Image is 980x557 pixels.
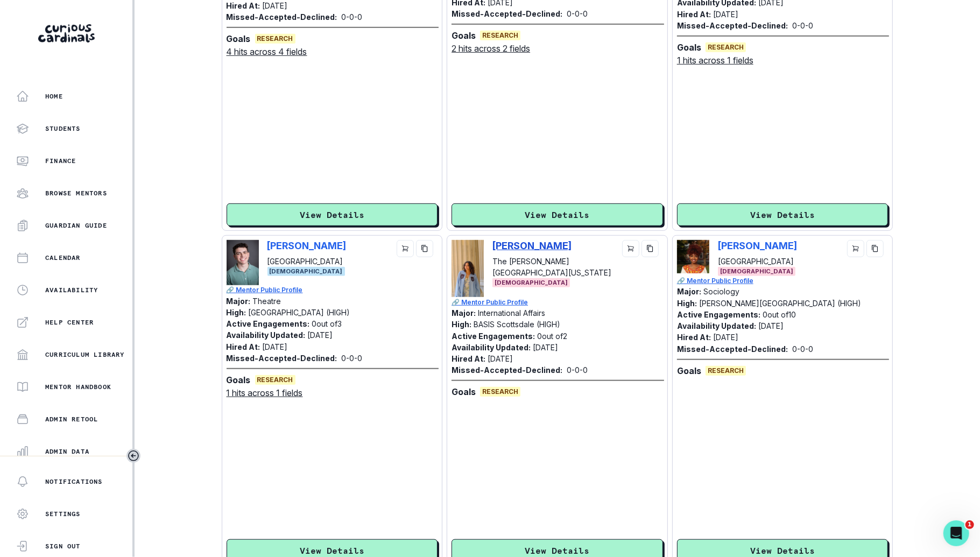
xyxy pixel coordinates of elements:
p: [DATE] [713,333,738,342]
a: 🔗 Mentor Public Profile [452,298,664,307]
span: Research [255,375,295,385]
p: Students [45,124,81,133]
span: [DEMOGRAPHIC_DATA] [718,267,795,276]
p: Guardian Guide [45,221,107,230]
p: Active Engagements: [227,319,310,328]
p: [DATE] [488,354,513,363]
p: International Affairs [478,308,545,318]
p: Missed-Accepted-Declined: [227,11,337,23]
p: High: [452,320,471,329]
p: Goals [227,373,251,386]
p: Hired At: [452,354,485,363]
p: Major: [677,287,701,296]
p: [DATE] [263,342,288,351]
button: cart [847,240,864,257]
p: Missed-Accepted-Declined: [227,352,337,364]
span: Research [480,31,520,40]
p: Active Engagements: [452,332,535,341]
p: Active Engagements: [677,310,760,319]
span: [DEMOGRAPHIC_DATA] [267,267,345,276]
p: [DATE] [263,1,288,10]
button: cart [622,240,639,257]
button: Toggle sidebar [126,449,140,463]
p: Sociology [703,287,739,296]
a: 🔗 Mentor Public Profile [677,276,890,286]
p: 0 - 0 - 0 [342,352,363,364]
img: Picture of Eden Getahun [677,240,709,273]
iframe: Intercom live chat [943,520,969,546]
p: Missed-Accepted-Declined: [677,20,788,31]
span: 1 [965,520,974,529]
p: Admin Retool [45,415,98,424]
p: Goals [677,364,701,377]
p: [GEOGRAPHIC_DATA] (HIGH) [249,308,350,317]
p: Admin Data [45,447,89,456]
p: Goals [452,385,476,398]
button: copy [866,240,884,257]
img: Picture of Anuka Amit [452,240,484,298]
p: 0 out of 2 [537,332,567,341]
p: Major: [227,297,251,306]
p: [PERSON_NAME] [267,240,347,251]
p: 0 - 0 - 0 [792,343,813,355]
p: Hired At: [227,1,260,10]
p: High: [677,299,697,308]
p: [PERSON_NAME] [492,240,581,251]
p: Sign Out [45,542,81,551]
p: BASIS Scottsdale (HIGH) [474,320,560,329]
span: Research [706,366,746,376]
button: View Details [452,203,663,226]
u: 2 hits across 2 fields [452,42,530,55]
p: [DATE] [713,10,738,19]
p: 0 - 0 - 0 [792,20,813,31]
p: Hired At: [677,333,711,342]
button: View Details [227,203,438,226]
p: 0 - 0 - 0 [342,11,363,23]
button: View Details [677,203,889,226]
p: [GEOGRAPHIC_DATA] [718,256,797,267]
u: 1 hits across 1 fields [227,386,303,399]
button: copy [641,240,659,257]
p: Major: [452,308,476,318]
p: [DATE] [533,343,558,352]
span: Research [255,34,295,44]
p: Missed-Accepted-Declined: [452,364,562,376]
img: Picture of Jack Shadden [227,240,259,285]
img: Curious Cardinals Logo [38,24,95,43]
span: [DEMOGRAPHIC_DATA] [492,278,570,287]
p: Settings [45,510,81,518]
p: 0 out of 3 [312,319,342,328]
p: Goals [227,32,251,45]
p: Browse Mentors [45,189,107,198]
a: 🔗 Mentor Public Profile [227,285,439,295]
p: Hired At: [677,10,711,19]
u: 1 hits across 1 fields [677,54,753,67]
p: [PERSON_NAME][GEOGRAPHIC_DATA] (HIGH) [699,299,861,308]
p: Theatre [253,297,281,306]
u: 4 hits across 4 fields [227,45,307,58]
p: Curriculum Library [45,350,125,359]
button: copy [416,240,433,257]
p: Goals [452,29,476,42]
p: Mentor Handbook [45,383,111,391]
p: Notifications [45,477,103,486]
p: 0 out of 10 [763,310,796,319]
p: Goals [677,41,701,54]
p: The [PERSON_NAME][GEOGRAPHIC_DATA][US_STATE] [492,256,618,278]
p: [GEOGRAPHIC_DATA] [267,256,347,267]
button: cart [397,240,414,257]
p: Missed-Accepted-Declined: [452,8,562,19]
p: Availability Updated: [452,343,531,352]
p: High: [227,308,246,317]
span: Research [706,43,746,52]
p: Calendar [45,253,81,262]
p: 0 - 0 - 0 [567,8,588,19]
span: Research [480,387,520,397]
p: 0 - 0 - 0 [567,364,588,376]
p: Availability Updated: [677,321,756,330]
p: Hired At: [227,342,260,351]
p: Availability Updated: [227,330,306,340]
